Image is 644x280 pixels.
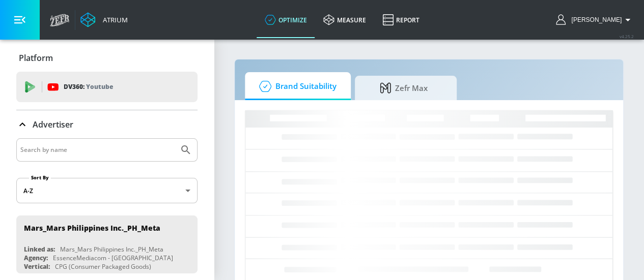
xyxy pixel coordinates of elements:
div: DV360: Youtube [16,72,198,102]
div: Platform [16,44,198,72]
label: Sort By [29,174,51,181]
div: Advertiser [16,110,198,139]
div: Linked as: [24,245,55,254]
div: Vertical: [24,262,50,271]
p: Advertiser [33,119,73,130]
span: login as: jaydatta.dere@groupm.com [567,16,622,23]
p: DV360: [64,81,113,92]
div: EssenceMediacom - [GEOGRAPHIC_DATA] [53,254,173,262]
div: Agency: [24,254,48,262]
div: Mars_Mars Philippines Inc._PH_Meta [60,245,163,254]
span: v 4.25.2 [620,34,634,39]
span: Brand Suitability [255,74,337,99]
a: measure [315,2,374,38]
p: Youtube [86,81,113,92]
span: Zefr Max [365,76,442,100]
a: optimize [257,2,315,38]
div: Mars_Mars Philippines Inc._PH_MetaLinked as:Mars_Mars Philippines Inc._PH_MetaAgency:EssenceMedia... [16,215,198,273]
a: Atrium [80,12,128,27]
p: Platform [19,52,53,64]
a: Report [374,2,428,38]
input: Search by name [20,143,175,157]
div: A-Z [16,178,198,203]
button: [PERSON_NAME] [556,14,634,26]
div: Atrium [99,15,128,24]
div: Mars_Mars Philippines Inc._PH_Meta [24,223,160,233]
div: CPG (Consumer Packaged Goods) [55,262,151,271]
